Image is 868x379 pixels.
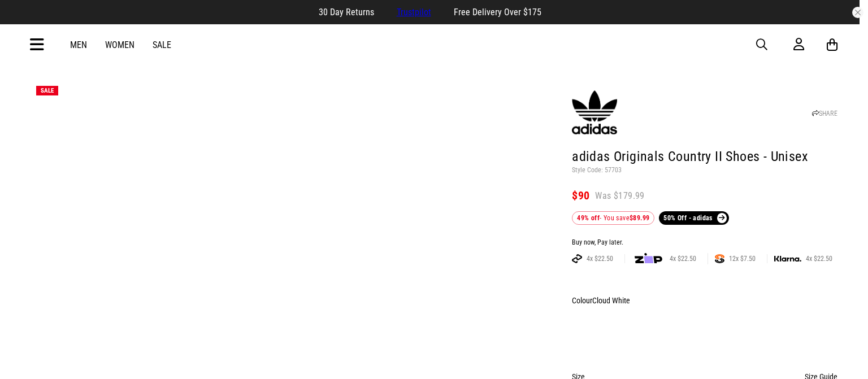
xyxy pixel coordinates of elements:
img: AFTERPAY [572,254,582,263]
a: Trustpilot [397,7,431,18]
span: $90 [572,189,589,202]
span: 30 Day Returns [319,7,374,18]
img: Adidas Originals Country Ii Shoes - Unisex in White [31,80,290,339]
div: - You save [572,211,654,225]
img: adidas [572,90,617,135]
div: Buy now, Pay later. [572,238,837,247]
img: Adidas Originals Country Ii Shoes - Unisex in White [296,80,555,339]
span: 4x $22.50 [582,254,618,263]
span: Free Delivery Over $175 [454,7,541,18]
span: 4x $22.50 [665,254,701,263]
img: Cloud White [574,312,602,350]
p: Style Code: 57703 [572,166,837,175]
div: Colour [572,294,837,307]
b: 49% off [577,214,600,222]
b: $89.99 [630,214,649,222]
span: SALE [41,87,54,94]
span: Was $179.99 [595,190,644,202]
span: 4x $22.50 [801,254,837,263]
a: 50% Off - adidas [659,211,729,225]
img: SPLITPAY [715,254,724,263]
a: Sale [153,40,171,50]
a: SHARE [812,110,837,117]
a: Women [105,40,134,50]
img: zip [635,253,662,264]
h1: adidas Originals Country II Shoes - Unisex [572,148,837,166]
span: 12x $7.50 [724,254,760,263]
span: Cloud White [592,296,630,305]
img: Redrat logo [398,36,472,53]
a: Men [70,40,87,50]
img: KLARNA [774,256,801,262]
